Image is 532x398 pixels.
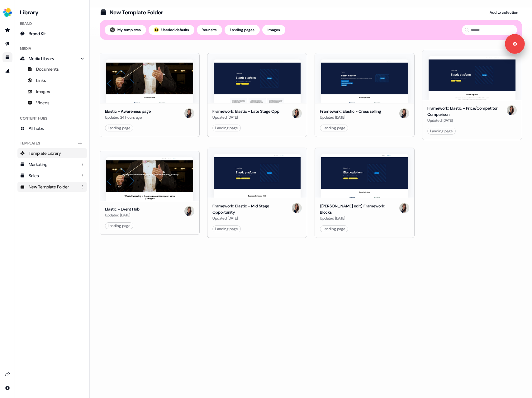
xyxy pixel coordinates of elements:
img: Kelly [507,105,517,115]
a: Images [17,87,87,97]
div: Templates [17,138,87,148]
div: Landing page [323,226,345,232]
div: Updated [DATE] [320,114,381,121]
h3: Library [17,7,87,16]
span: Links [36,77,46,83]
a: Documents [17,64,87,74]
button: Framework: Elastic - Late Stage OppFramework: Elastic - Late Stage OppUpdated [DATE]KellyLanding ... [207,50,307,140]
button: Add to collection [486,7,522,17]
div: Updated [DATE] [212,215,289,221]
img: Kelly [292,108,302,118]
div: Sales [29,173,77,179]
div: Marketing [29,161,77,168]
div: Updated [DATE] [212,114,279,121]
div: Updated [DATE] [105,212,140,218]
div: Content Hubs [17,113,87,123]
div: Framework: Elastic - Mid Stage Opportunity [212,203,289,215]
a: All hubs [17,123,87,133]
div: Updated [DATE] [320,215,397,221]
span: Images [36,88,50,95]
img: Framework: Elastic - Mid Stage Opportunity [214,154,301,198]
button: Framework: Elastic - Cross sellingFramework: Elastic - Cross sellingUpdated [DATE]KellyLanding page [315,50,415,140]
div: Landing page [323,125,345,131]
button: Framework: Elastic - Price/Competitor ComparisonFramework: Elastic - Price/Competitor ComparisonU... [422,50,522,140]
img: Kelly [399,108,409,118]
div: Landing page [215,226,238,232]
img: Framework: Elastic - Price/Competitor Comparison [429,56,515,100]
button: Images [262,25,285,35]
a: Go to attribution [2,66,12,76]
button: Framework: Elastic - Mid Stage OpportunityFramework: Elastic - Mid Stage OpportunityUpdated [DATE... [207,148,307,238]
img: userled logo [154,27,159,32]
button: Elastic - Awareness pageElastic - Awareness pageUpdated 24 hours agoKellyLanding page [100,50,200,140]
button: My templates [105,25,146,35]
span: Brand Kit [29,31,46,37]
a: Videos [17,98,87,108]
a: Go to templates [2,52,12,62]
a: Go to prospects [2,25,12,35]
a: New Template Folder [17,182,87,192]
span: Videos [36,100,50,106]
button: Elastic - Event HubElastic - Event HubUpdated [DATE]KellyLanding page [100,148,200,238]
a: Template Library [17,148,87,158]
div: Updated [DATE] [427,117,504,124]
img: Kelly [292,203,302,213]
a: Brand Kit [17,29,87,39]
span: Media Library [29,55,55,62]
a: Links [17,75,87,85]
div: ([PERSON_NAME] edit) Framework: Blocks [320,203,397,215]
div: Elastic - Awareness page [105,108,151,115]
div: New Template Folder [29,184,77,190]
button: (Ryan edit) Framework: Blocks([PERSON_NAME] edit) Framework: BlocksUpdated [DATE]KellyLanding page [315,148,415,238]
img: Kelly [184,206,194,216]
span: Documents [36,66,59,72]
div: Elastic - Event Hub [105,206,140,212]
button: Landing pages [225,25,260,35]
img: (Ryan edit) Framework: Blocks [321,154,408,198]
div: Landing page [215,125,238,131]
img: Adrienne [110,27,115,32]
div: Media [17,44,87,54]
div: Framework: Elastic - Late Stage Opp [212,108,279,115]
a: Go to outbound experience [2,39,12,49]
a: Go to integrations [2,383,12,393]
img: Kelly [184,108,194,118]
a: Media Library [17,54,87,64]
div: Brand [17,19,87,29]
img: Framework: Elastic - Cross selling [321,59,408,103]
div: New Template Folder [110,9,163,16]
a: Marketing [17,159,87,169]
button: Your site [197,25,222,35]
div: Landing page [108,223,131,229]
div: Landing page [430,128,453,134]
a: Go to integrations [2,369,12,379]
img: Kelly [399,203,409,213]
div: ; [154,27,159,32]
a: Sales [17,171,87,181]
div: Updated 24 hours ago [105,114,151,121]
button: userled logo;Userled defaults [149,25,194,35]
div: Framework: Elastic - Price/Competitor Comparison [427,105,504,117]
img: Elastic - Awareness page [106,59,193,103]
span: Template Library [29,150,61,156]
div: Framework: Elastic - Cross selling [320,108,381,115]
img: Elastic - Event Hub [106,157,193,201]
span: All hubs [29,125,44,131]
div: Landing page [108,125,131,131]
img: Framework: Elastic - Late Stage Opp [214,59,301,103]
